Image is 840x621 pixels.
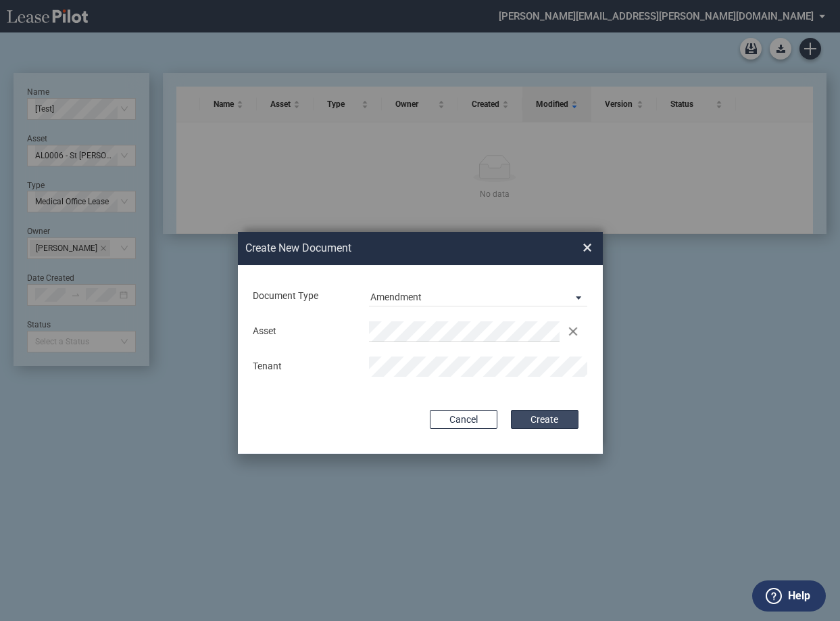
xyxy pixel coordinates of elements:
div: Document Type [245,290,362,303]
button: Create [511,410,578,429]
label: Help [788,587,810,605]
div: Asset [245,325,362,338]
md-dialog: Create New ... [238,232,603,454]
button: Cancel [430,410,497,429]
div: Tenant [245,360,362,373]
div: Amendment [370,292,422,302]
md-select: Document Type: Amendment [369,286,587,306]
h2: Create New Document [245,241,535,256]
span: × [583,237,592,259]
